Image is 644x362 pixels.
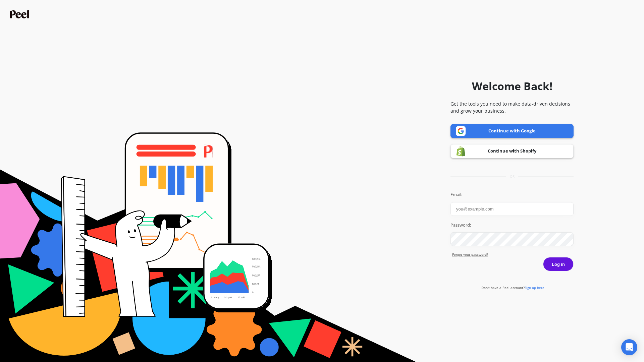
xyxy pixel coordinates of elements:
[450,191,574,198] label: Email:
[452,252,574,257] a: Forgot yout password?
[450,202,574,216] input: you@example.com
[456,146,466,157] img: Shopify logo
[450,124,574,138] a: Continue with Google
[481,285,544,290] a: Don't have a Peel account?Sign up here
[450,222,574,229] label: Password:
[450,100,574,114] p: Get the tools you need to make data-driven decisions and grow your business.
[450,174,574,179] div: or
[10,10,31,18] img: Peel
[543,257,574,271] button: Log in
[472,78,552,94] h1: Welcome Back!
[456,126,466,136] img: Google logo
[450,144,574,158] a: Continue with Shopify
[621,339,637,355] div: Open Intercom Messenger
[525,285,544,290] span: Sign up here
